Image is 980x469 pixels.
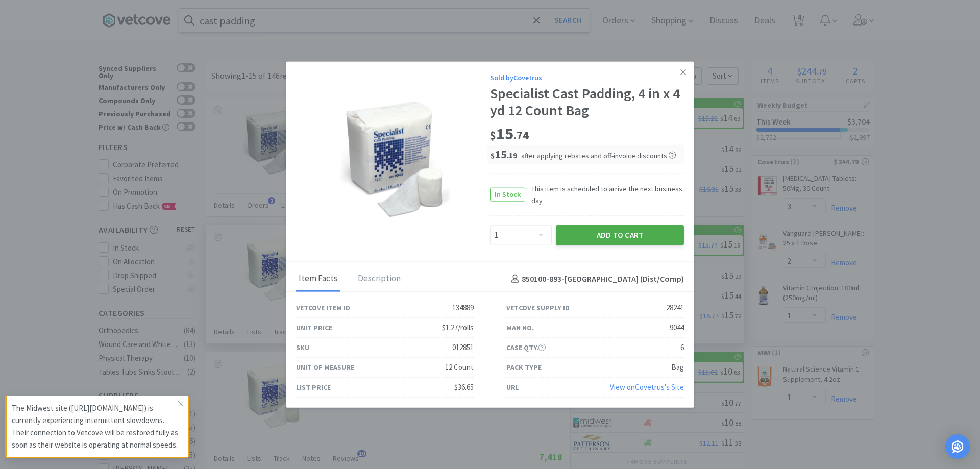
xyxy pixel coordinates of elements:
[556,225,684,245] button: Add to Cart
[296,322,332,333] div: Unit Price
[671,361,684,374] div: Bag
[445,361,474,374] div: 12 Count
[452,341,474,354] div: 012851
[506,382,519,393] div: URL
[490,85,684,119] div: Specialist Cast Padding, 4 in x 4 yd 12 Count Bag
[296,342,309,353] div: SKU
[610,382,684,392] a: View onCovetrus's Site
[452,302,474,314] div: 134889
[296,302,350,313] div: Vetcove Item ID
[454,381,474,393] div: $36.65
[507,150,517,160] span: . 19
[506,302,570,313] div: Vetcove Supply ID
[506,362,542,373] div: Pack Type
[490,128,496,142] span: $
[666,302,684,314] div: 28241
[355,266,403,292] div: Description
[491,150,495,160] span: $
[506,322,534,333] div: Man No.
[945,434,970,459] div: Open Intercom Messenger
[670,322,684,334] div: 9044
[296,266,340,292] div: Item Facts
[490,124,529,144] span: 15
[507,272,684,285] h4: 850100-893 - [GEOGRAPHIC_DATA] (Dist/Comp)
[491,188,525,201] span: In Stock
[442,322,474,334] div: $1.27/rolls
[491,146,517,161] span: 15
[296,362,354,373] div: Unit of Measure
[680,341,684,354] div: 6
[329,98,457,219] img: 54a169df3e49466a9443b79962157102_28241.png
[296,382,331,393] div: List Price
[506,342,546,353] div: Case Qty.
[521,151,676,160] span: after applying rebates and off-invoice discounts
[525,183,684,206] span: This item is scheduled to arrive the next business day
[490,71,684,83] div: Sold by Covetrus
[12,402,178,451] p: The Midwest site ([URL][DOMAIN_NAME]) is currently experiencing intermittent slowdowns. Their con...
[513,128,529,142] span: . 74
